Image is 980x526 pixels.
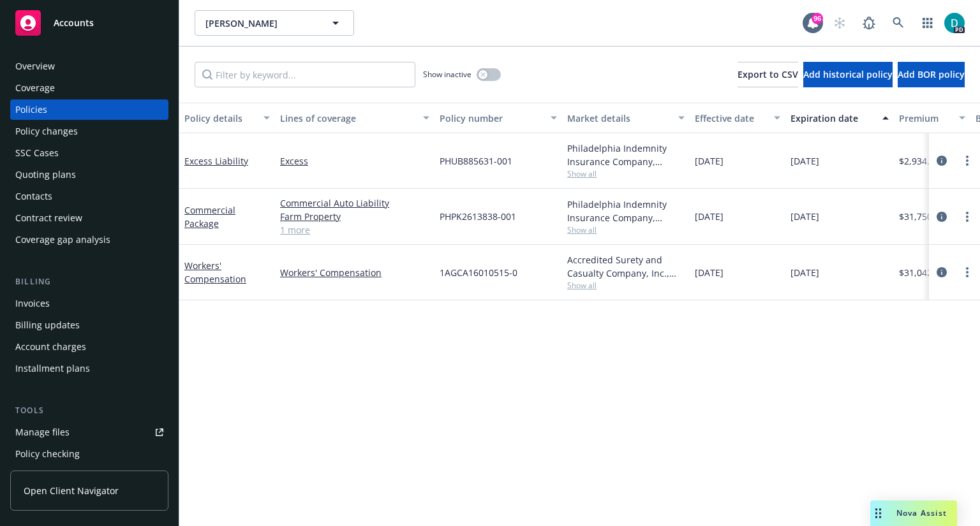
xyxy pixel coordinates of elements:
[960,209,975,224] a: more
[899,266,945,279] span: $31,042.00
[280,112,415,125] div: Lines of coverage
[567,253,685,280] div: Accredited Surety and Casualty Company, Inc., Accredited Specialty Insurance Company
[10,99,168,120] a: Policies
[10,78,168,98] a: Coverage
[195,10,354,36] button: [PERSON_NAME]
[15,164,76,185] div: Quoting plans
[695,210,724,223] span: [DATE]
[791,210,819,223] span: [DATE]
[567,142,685,168] div: Philadelphia Indemnity Insurance Company, [GEOGRAPHIC_DATA] Insurance Companies
[10,5,168,41] a: Accounts
[54,18,94,28] span: Accounts
[785,103,894,133] button: Expiration date
[10,208,168,228] a: Contract review
[280,196,429,210] a: Commercial Auto Liability
[10,56,168,77] a: Overview
[280,210,429,223] a: Farm Property
[280,223,429,237] a: 1 more
[15,143,59,163] div: SSC Cases
[870,500,957,526] button: Nova Assist
[205,17,316,30] span: [PERSON_NAME]
[899,112,951,125] div: Premium
[15,56,55,77] div: Overview
[944,13,965,33] img: photo
[179,103,275,133] button: Policy details
[899,154,940,168] span: $2,934.00
[960,153,975,168] a: more
[434,103,562,133] button: Policy number
[440,266,517,279] span: 1AGCA16010515-0
[934,265,949,280] a: circleInformation
[280,154,429,168] a: Excess
[10,186,168,207] a: Contacts
[10,404,168,417] div: Tools
[898,68,965,80] span: Add BOR policy
[10,315,168,335] a: Billing updates
[898,62,965,87] button: Add BOR policy
[184,259,246,285] a: Workers' Compensation
[10,444,168,464] a: Policy checking
[15,315,80,335] div: Billing updates
[894,103,970,133] button: Premium
[423,69,471,80] span: Show inactive
[10,337,168,357] a: Account charges
[791,266,819,279] span: [DATE]
[184,155,248,167] a: Excess Liability
[934,153,949,168] a: circleInformation
[15,186,52,207] div: Contacts
[803,68,893,80] span: Add historical policy
[15,78,55,98] div: Coverage
[15,358,90,379] div: Installment plans
[791,112,875,125] div: Expiration date
[934,209,949,224] a: circleInformation
[886,10,911,36] a: Search
[10,275,168,288] div: Billing
[184,204,235,230] a: Commercial Package
[10,121,168,142] a: Policy changes
[15,293,50,314] div: Invoices
[791,154,819,168] span: [DATE]
[15,121,78,142] div: Policy changes
[15,230,110,250] div: Coverage gap analysis
[738,62,798,87] button: Export to CSV
[15,444,80,464] div: Policy checking
[567,224,685,235] span: Show all
[960,265,975,280] a: more
[567,198,685,224] div: Philadelphia Indemnity Insurance Company, [GEOGRAPHIC_DATA] Insurance Companies
[24,484,119,497] span: Open Client Navigator
[440,154,512,168] span: PHUB885631-001
[870,500,886,526] div: Drag to move
[275,103,434,133] button: Lines of coverage
[184,112,256,125] div: Policy details
[738,68,798,80] span: Export to CSV
[10,358,168,379] a: Installment plans
[856,10,882,36] a: Report a Bug
[896,508,947,518] span: Nova Assist
[562,103,690,133] button: Market details
[280,266,429,279] a: Workers' Compensation
[10,230,168,250] a: Coverage gap analysis
[440,112,543,125] div: Policy number
[15,337,86,357] div: Account charges
[10,143,168,163] a: SSC Cases
[567,168,685,179] span: Show all
[695,266,724,279] span: [DATE]
[690,103,785,133] button: Effective date
[567,112,671,125] div: Market details
[15,99,47,120] div: Policies
[10,293,168,314] a: Invoices
[15,208,82,228] div: Contract review
[915,10,940,36] a: Switch app
[827,10,852,36] a: Start snowing
[10,422,168,442] a: Manage files
[440,210,516,223] span: PHPK2613838-001
[695,112,766,125] div: Effective date
[695,154,724,168] span: [DATE]
[803,62,893,87] button: Add historical policy
[567,280,685,291] span: Show all
[15,422,70,442] div: Manage files
[812,13,823,24] div: 96
[10,164,168,185] a: Quoting plans
[195,62,415,87] input: Filter by keyword...
[899,210,945,223] span: $31,750.36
